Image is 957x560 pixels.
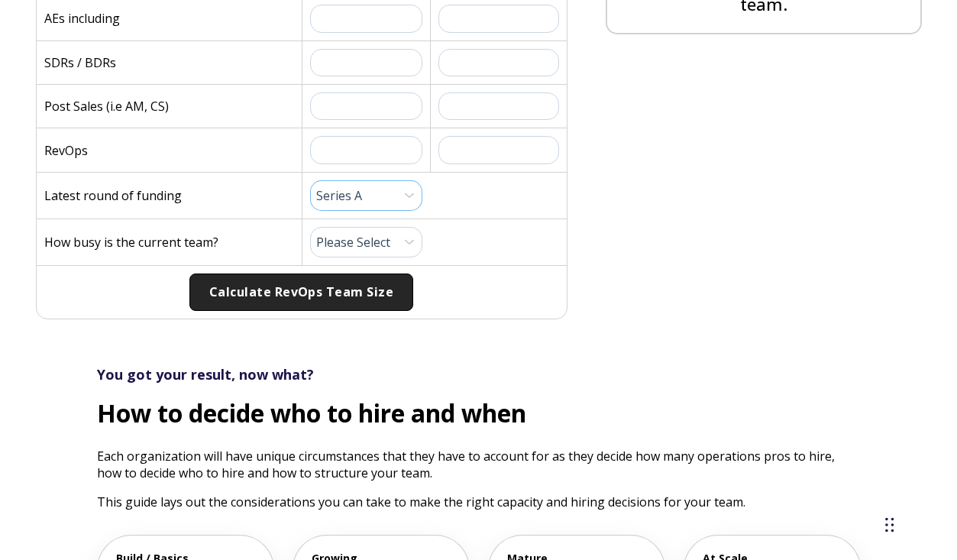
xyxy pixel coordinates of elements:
[44,98,169,115] p: Post Sales (i.e AM, CS)
[885,502,894,548] div: Drag
[44,187,182,204] p: Latest round of funding
[44,234,218,251] p: How busy is the current team?
[97,365,314,384] strong: You got your result, now what?
[44,10,120,27] p: AEs including
[44,54,116,71] p: SDRs / BDRs
[97,448,861,481] p: Each organization will have unique circumstances that they have to account for as they decide how...
[97,397,526,429] strong: How to decide who to hire and when
[682,346,957,560] iframe: Chat Widget
[44,142,88,159] p: RevOps
[189,274,413,312] button: Calculate RevOps Team Size
[97,494,861,510] p: This guide lays out the considerations you can take to make the right capacity and hiring decisio...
